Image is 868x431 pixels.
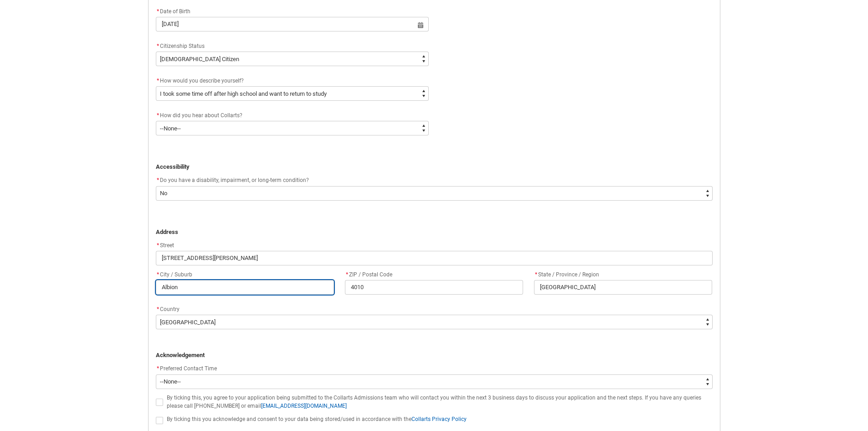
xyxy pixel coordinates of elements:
[156,8,190,15] span: Date of Birth
[160,177,309,183] span: Do you have a disability, impairment, or long-term condition?
[167,395,701,409] span: By ticking this, you agree to your application being submitted to the Collarts Admissions team wh...
[157,78,159,84] abbr: required
[157,365,159,372] abbr: required
[157,43,159,49] abbr: required
[156,242,174,249] span: Street
[157,8,159,15] abbr: required
[534,271,599,278] span: State / Province / Region
[157,242,159,249] abbr: required
[535,271,537,278] abbr: required
[160,78,244,84] span: How would you describe yourself?
[160,112,242,119] span: How did you hear about Collarts?
[156,271,192,278] span: City / Suburb
[156,352,205,358] strong: Acknowledgement
[345,271,392,278] span: ZIP / Postal Code
[157,177,159,183] abbr: required
[157,112,159,119] abbr: required
[157,271,159,278] abbr: required
[156,163,190,170] strong: Accessibility
[346,271,348,278] abbr: required
[156,228,178,235] strong: Address
[157,306,159,312] abbr: required
[160,306,180,312] span: Country
[261,403,347,409] a: [EMAIL_ADDRESS][DOMAIN_NAME]
[160,43,205,49] span: Citizenship Status
[411,416,467,422] a: Collarts Privacy Policy
[167,416,467,422] span: By ticking this you acknowledge and consent to your data being stored/used in accordance with the
[160,365,217,372] span: Preferred Contact Time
